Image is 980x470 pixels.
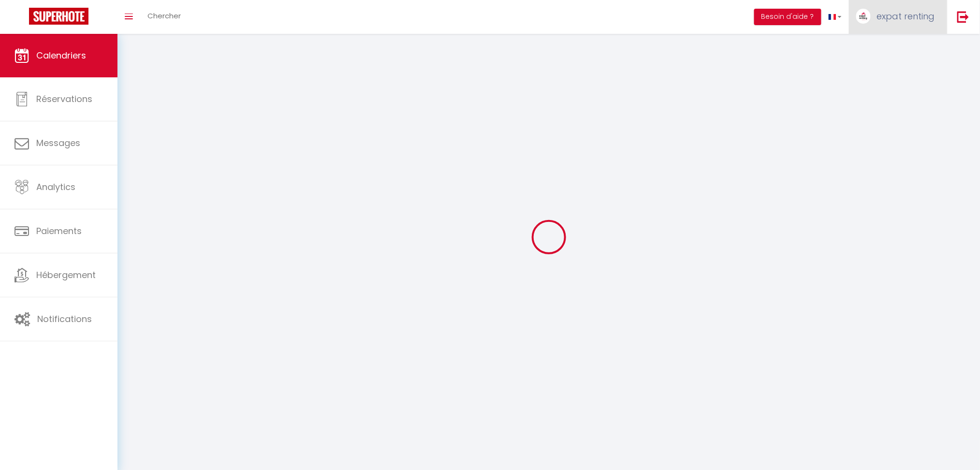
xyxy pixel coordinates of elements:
span: Messages [36,137,80,149]
img: logout [957,11,969,23]
span: expat renting [877,10,935,22]
button: Besoin d'aide ? [754,9,821,25]
span: Chercher [147,11,181,21]
span: Analytics [36,181,75,193]
img: ... [856,9,871,24]
span: Calendriers [36,49,86,61]
img: Super Booking [29,8,88,25]
span: Paiements [36,225,82,237]
span: Notifications [37,313,92,325]
span: Hébergement [36,269,96,281]
span: Réservations [36,93,92,105]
